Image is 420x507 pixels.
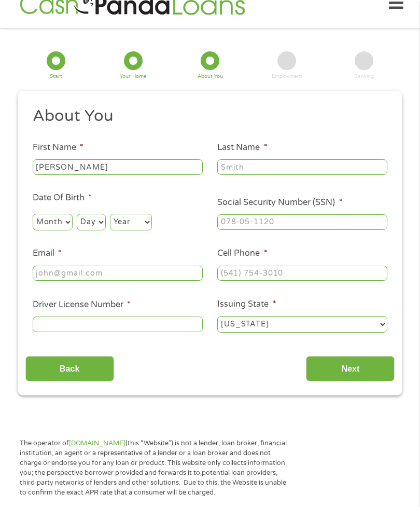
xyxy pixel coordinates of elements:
div: Your Home [120,74,147,79]
label: First Name [33,142,83,153]
label: Date Of Birth [33,193,92,203]
div: Banking [354,74,374,79]
label: Cell Phone [217,248,267,259]
input: Next [306,356,395,381]
div: About You [198,74,223,79]
div: Start [50,74,62,79]
h2: About You [33,106,380,127]
label: Email [33,248,62,259]
a: [DOMAIN_NAME] [69,439,125,447]
p: The operator of (this “Website”) is not a lender, loan broker, financial institution, an agent or... [20,439,290,497]
label: Social Security Number (SSN) [217,197,342,208]
div: Employment [272,74,302,79]
label: Issuing State [217,299,276,310]
label: Last Name [217,142,267,153]
input: (541) 754-3010 [217,266,387,281]
label: Driver License Number [33,299,131,310]
input: John [33,159,203,175]
input: 078-05-1120 [217,214,387,230]
input: Smith [217,159,387,175]
input: Back [25,356,114,381]
input: john@gmail.com [33,266,203,281]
